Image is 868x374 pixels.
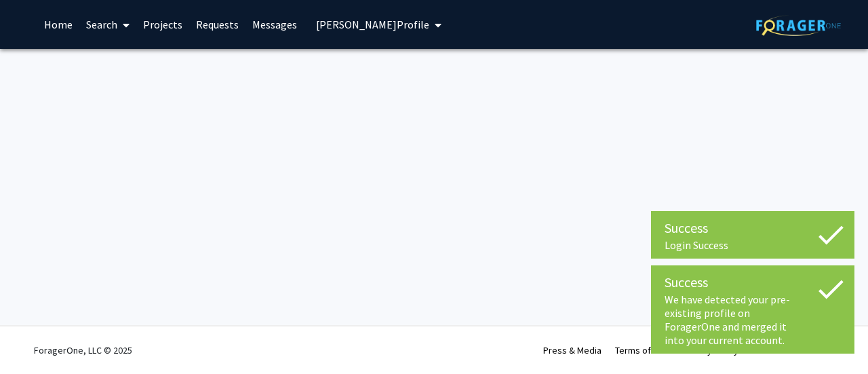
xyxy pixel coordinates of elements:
[34,326,132,374] div: ForagerOne, LLC © 2025
[316,18,429,31] span: [PERSON_NAME] Profile
[665,218,841,238] div: Success
[37,1,79,48] a: Home
[543,344,601,356] a: Press & Media
[189,1,245,48] a: Requests
[665,238,841,252] div: Login Success
[756,15,841,36] img: ForagerOne Logo
[665,272,841,293] div: Success
[245,1,304,48] a: Messages
[615,344,669,356] a: Terms of Use
[136,1,189,48] a: Projects
[665,293,841,347] div: We have detected your pre-existing profile on ForagerOne and merged it into your current account.
[79,1,136,48] a: Search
